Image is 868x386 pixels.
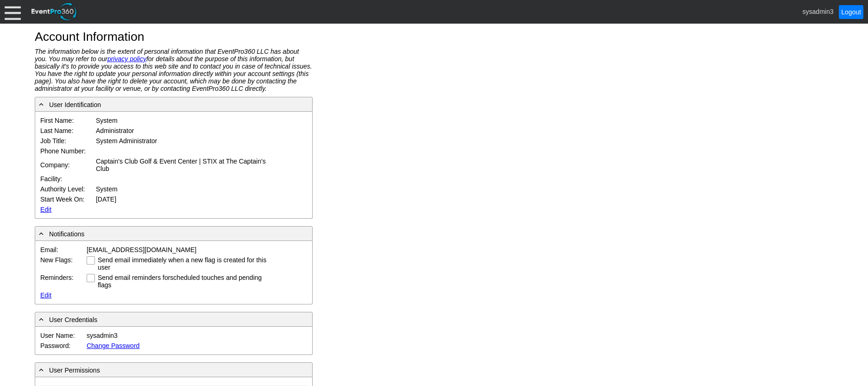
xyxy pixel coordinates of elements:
[96,137,157,145] div: System Administrator
[96,185,269,193] div: System
[39,115,94,126] td: First Name:
[39,245,85,255] td: Email:
[39,146,94,156] td: Phone Number:
[96,117,118,124] div: System
[39,184,94,194] td: Authority Level:
[37,365,310,375] div: User Permissions
[96,196,116,203] div: [DATE]
[839,5,863,19] a: Logout
[98,274,262,289] label: Send email reminders for
[96,127,134,134] div: Administrator
[39,156,94,174] td: Company:
[40,291,51,299] a: Edit
[39,272,85,290] td: Reminders:
[49,101,101,108] span: User Identification
[49,367,100,374] span: User Permissions
[39,341,85,351] td: Password:
[39,126,94,136] td: Last Name:
[37,99,310,109] div: User Identification
[87,246,196,253] div: [EMAIL_ADDRESS][DOMAIN_NAME]
[39,255,85,272] td: New Flags:
[96,158,269,172] div: Captain's Club Golf & Event Center | STIX at The Captain's Club
[87,342,139,349] a: Change Password
[30,1,78,22] img: EventPro360
[803,7,834,15] span: sysadmin3
[35,48,313,92] div: The information below is the extent of personal information that EventPro360 LLC has about you. Y...
[37,228,310,239] div: Notifications
[107,55,146,63] a: privacy policy
[98,256,266,271] label: Send email immediately when a new flag is created for this user
[35,31,833,43] h1: Account Information
[98,274,262,289] span: scheduled touches and pending flags
[37,314,310,324] div: User Credentials
[39,194,94,204] td: Start Week On:
[39,136,94,146] td: Job Title:
[5,4,21,20] div: Menu: Click or 'Crtl+M' to toggle menu open/close
[39,174,94,184] td: Facility:
[39,330,85,341] td: User Name:
[49,230,84,238] span: Notifications
[40,206,51,213] a: Edit
[49,316,97,323] span: User Credentials
[85,330,308,341] td: sysadmin3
